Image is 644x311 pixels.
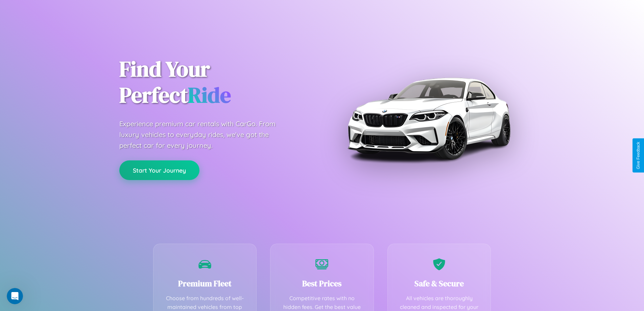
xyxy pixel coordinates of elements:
img: Premium BMW car rental vehicle [344,34,513,203]
span: Ride [188,80,231,110]
iframe: Intercom live chat [7,288,23,304]
h3: Premium Fleet [164,278,246,289]
button: Start Your Journey [119,160,199,180]
h3: Safe & Secure [398,278,481,289]
h3: Best Prices [281,278,363,289]
div: Give Feedback [636,142,641,169]
p: Experience premium car rentals with CarGo. From luxury vehicles to everyday rides, we've got the ... [119,118,288,151]
h1: Find Your Perfect [119,56,312,108]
